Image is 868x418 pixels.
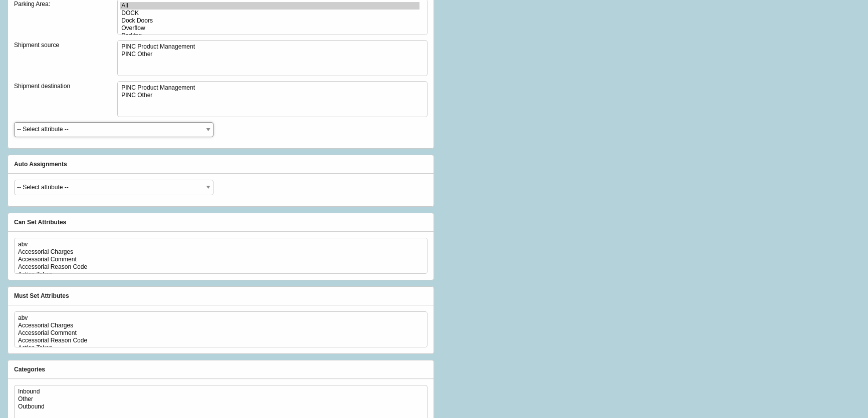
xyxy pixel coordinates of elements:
option: abv [17,241,419,248]
option: Action Taken [17,271,419,278]
option: DOCK [120,10,419,17]
option: Accessorial Reason Code [17,263,419,271]
label: Shipment source [14,40,117,51]
option: Outbound [17,403,419,410]
option: Action Taken [17,344,419,352]
option: Other [17,395,419,403]
legend: Can Set Attributes [14,219,66,225]
option: Accessorial Charges [17,322,419,329]
option: Accessorial Comment [17,256,419,263]
legend: Must Set Attributes [14,293,69,299]
option: Inbound [17,388,419,395]
option: Dock Doors [120,17,419,25]
option: abv [17,314,419,322]
option: Accessorial Charges [17,248,419,256]
option: Parking [120,32,419,40]
option: PINC Other [120,51,419,58]
label: Shipment destination [14,81,117,92]
option: Accessorial Reason Code [17,337,419,344]
option: Overflow [120,25,419,32]
option: All [120,2,419,10]
option: Accessorial Comment [17,329,419,337]
option: PINC Other [120,92,419,99]
legend: Categories [14,366,45,372]
legend: Auto Assignments [14,161,67,167]
option: PINC Product Management [120,84,419,92]
option: PINC Product Management [120,43,419,51]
